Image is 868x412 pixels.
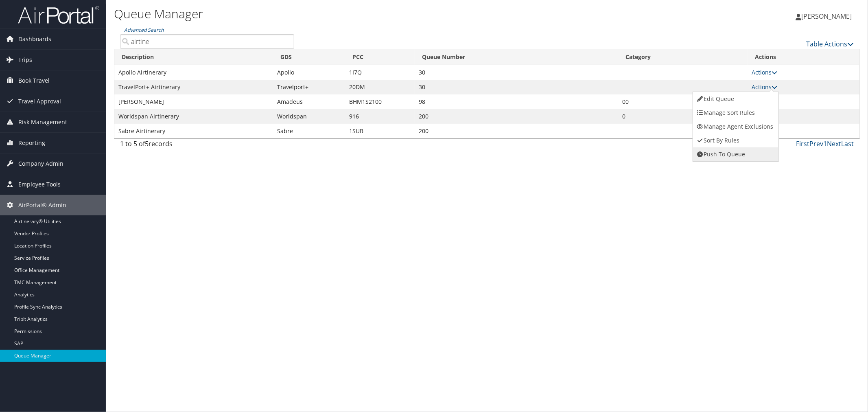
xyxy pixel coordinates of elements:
[693,106,776,120] a: Manage Sort Rules
[345,124,415,138] td: 1SUB
[273,65,345,80] td: Apollo
[18,91,61,112] span: Travel Approval
[120,139,294,153] div: 1 to 5 of records
[752,83,777,91] a: Actions
[345,94,415,109] td: BHM1S2100
[415,94,619,109] td: 98
[618,49,748,65] th: Category: activate to sort column ascending
[415,109,619,124] td: 200
[18,70,50,91] span: Book Travel
[841,139,854,148] a: Last
[693,147,776,161] a: Push To Queue
[18,50,32,70] span: Trips
[748,49,859,65] th: Actions
[114,94,273,109] td: [PERSON_NAME]
[415,49,619,65] th: Queue Number: activate to sort column descending
[145,139,149,148] span: 5
[18,5,99,24] img: airportal-logo.png
[18,153,63,174] span: Company Admin
[273,94,345,109] td: Amadeus
[18,195,66,215] span: AirPortal® Admin
[823,139,827,148] a: 1
[345,65,415,80] td: 1I7Q
[801,12,852,21] span: [PERSON_NAME]
[415,80,619,94] td: 30
[809,139,823,148] a: Prev
[18,133,45,153] span: Reporting
[18,29,51,49] span: Dashboards
[273,49,345,65] th: GDS: activate to sort column ascending
[18,112,67,132] span: Risk Management
[114,65,273,80] td: Apollo Airtinerary
[693,120,776,134] a: Manage Agent Exclusions
[273,124,345,138] td: Sabre
[693,134,776,147] a: Sort Using Queue's Rules
[114,124,273,138] td: Sabre Airtinerary
[114,109,273,124] td: Worldspan Airtinerary
[806,39,854,48] a: Table Actions
[693,92,776,106] a: Edit Queue
[796,4,860,28] a: [PERSON_NAME]
[273,80,345,94] td: Travelport+
[345,80,415,94] td: 20DM
[618,94,748,109] td: 00
[273,109,345,124] td: Worldspan
[796,139,809,148] a: First
[114,80,273,94] td: TravelPort+ Airtinerary
[827,139,841,148] a: Next
[114,5,611,22] h1: Queue Manager
[124,26,164,33] a: Advanced Search
[618,109,748,124] td: 0
[345,109,415,124] td: 916
[18,174,61,195] span: Employee Tools
[114,49,273,65] th: Description: activate to sort column ascending
[345,49,415,65] th: PCC: activate to sort column ascending
[752,68,777,76] a: Actions
[415,124,619,138] td: 200
[415,65,619,80] td: 30
[120,34,294,49] input: Advanced Search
